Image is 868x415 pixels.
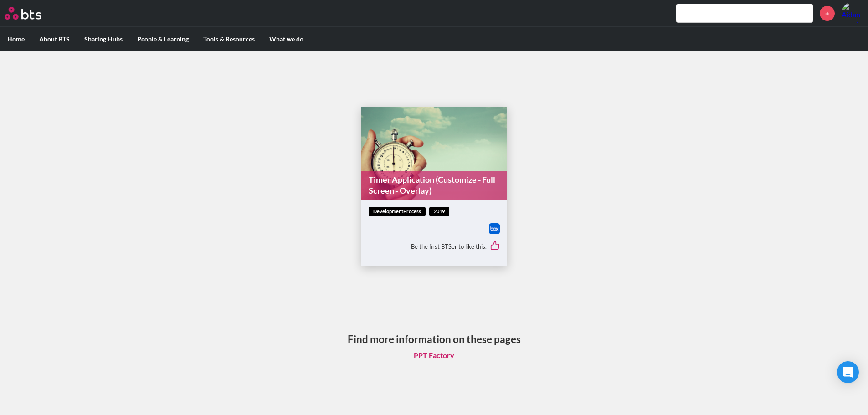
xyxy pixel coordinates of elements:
div: Be the first BTSer to like this. [369,234,500,260]
div: Open Intercom Messenger [837,361,859,383]
img: Box logo [489,223,500,234]
h3: Find more information on these pages [348,332,521,346]
label: Sharing Hubs [77,27,130,51]
label: People & Learning [130,27,196,51]
a: Go home [5,7,58,20]
a: + [820,6,835,21]
a: Timer Application (Customize - Full Screen - Overlay) [361,171,507,200]
label: About BTS [32,27,77,51]
a: Profile [842,2,863,24]
span: developmentProcess [369,207,426,216]
label: What we do [262,27,311,51]
label: Tools & Resources [196,27,262,51]
img: BTS Logo [5,7,41,20]
img: Aidan Crockett [842,2,863,24]
span: 2019 [429,207,449,216]
a: PPT Factory [406,347,462,364]
a: Download file from Box [489,223,500,234]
